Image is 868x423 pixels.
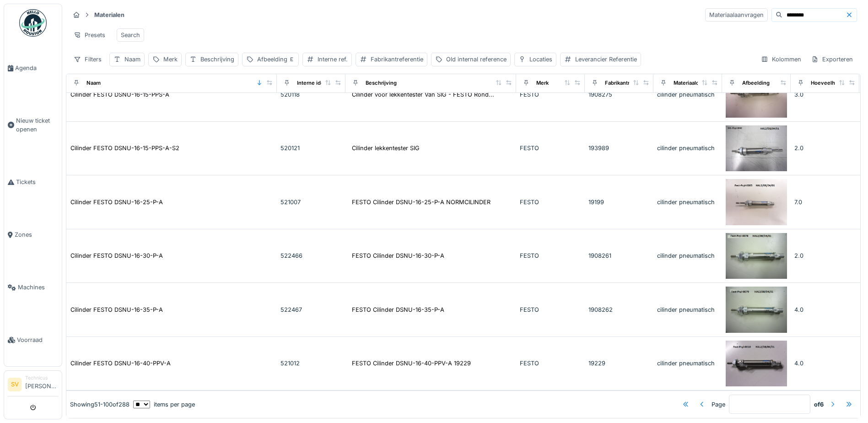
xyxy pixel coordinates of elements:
[705,8,768,22] div: Materiaalaanvragen
[280,198,342,206] div: 521007
[588,90,650,99] div: 1908275
[811,79,843,87] div: Hoeveelheid
[794,90,856,99] div: 3.0
[70,144,179,152] div: Cilinder FESTO DSNU-16-15-PPS-A-S2
[657,251,718,260] div: cilinder pneumatisch
[280,359,342,368] div: 521012
[70,53,106,66] div: Filters
[124,55,140,64] div: Naam
[657,359,718,368] div: cilinder pneumatisch
[712,400,725,409] div: Page
[318,55,348,64] div: Interne ref.
[520,305,581,314] div: FESTO
[16,116,58,134] span: Nieuw ticket openen
[4,94,62,156] a: Nieuw ticket openen
[726,341,787,387] img: Cilinder FESTO DSNU-16-40-PPV-A
[520,251,581,260] div: FESTO
[70,90,169,99] div: Cilinder FESTO DSNU-16-15-PPS-A
[70,198,163,206] div: Cilinder FESTO DSNU-16-25-P-A
[814,400,824,409] strong: of 6
[70,400,129,409] div: Showing 51 - 100 of 288
[726,179,787,225] img: Cilinder FESTO DSNU-16-25-P-A
[280,144,342,152] div: 520121
[4,261,62,314] a: Machines
[4,42,62,94] a: Agenda
[121,31,140,39] div: Search
[16,178,58,186] span: Tickets
[18,283,58,292] span: Machines
[742,79,770,87] div: Afbeelding
[200,55,234,64] div: Beschrijving
[25,374,58,394] li: [PERSON_NAME]
[70,305,163,314] div: Cilinder FESTO DSNU-16-35-P-A
[794,305,856,314] div: 4.0
[588,144,650,152] div: 193989
[794,251,856,260] div: 2.0
[4,208,62,261] a: Zones
[4,314,62,366] a: Voorraad
[757,53,805,66] div: Kolommen
[17,336,58,344] span: Voorraad
[257,55,295,64] div: Afbeelding
[8,374,58,396] a: SV Technicus[PERSON_NAME]
[657,144,718,152] div: cilinder pneumatisch
[280,90,342,99] div: 520118
[657,90,718,99] div: cilinder pneumatisch
[352,359,471,368] div: FESTO Cilinder DSNU-16-40-PPV-A 19229
[352,198,491,206] div: FESTO Cilinder DSNU-16-25-P-A NORMCILINDER
[674,79,720,87] div: Materiaalcategorie
[520,90,581,99] div: FESTO
[86,79,101,87] div: Naam
[657,198,718,206] div: cilinder pneumatisch
[794,198,856,206] div: 7.0
[70,251,163,260] div: Cilinder FESTO DSNU-16-30-P-A
[70,359,171,368] div: Cilinder FESTO DSNU-16-40-PPV-A
[794,144,856,152] div: 2.0
[70,28,109,42] div: Presets
[588,359,650,368] div: 19229
[520,198,581,206] div: FESTO
[280,305,342,314] div: 522467
[163,55,178,64] div: Merk
[371,55,423,64] div: Fabrikantreferentie
[726,71,787,118] img: Cilinder FESTO DSNU-16-15-PPS-A
[726,125,787,172] img: Cilinder FESTO DSNU-16-15-PPS-A-S2
[588,305,650,314] div: 1908262
[588,251,650,260] div: 1908261
[8,378,22,391] li: SV
[536,79,549,87] div: Merk
[726,287,787,333] img: Cilinder FESTO DSNU-16-35-P-A
[366,79,397,87] div: Beschrijving
[15,64,58,72] span: Agenda
[529,55,552,64] div: Locaties
[446,55,507,64] div: Old internal reference
[133,400,195,409] div: items per page
[352,305,444,314] div: FESTO Cilinder DSNU-16-35-P-A
[520,359,581,368] div: FESTO
[297,79,346,87] div: Interne identificator
[280,251,342,260] div: 522466
[352,251,444,260] div: FESTO Cilinder DSNU-16-30-P-A
[352,144,420,152] div: Cilinder lekkentester SIG
[19,9,47,37] img: Badge_color-CXgf-gQk.svg
[520,144,581,152] div: FESTO
[726,233,787,279] img: Cilinder FESTO DSNU-16-30-P-A
[352,90,494,99] div: Cilinder voor lekkentester Van SIG - FESTO Rond...
[605,79,652,87] div: Fabrikantreferentie
[657,305,718,314] div: cilinder pneumatisch
[25,374,58,381] div: Technicus
[807,53,857,66] div: Exporteren
[588,198,650,206] div: 19199
[91,11,128,19] strong: Materialen
[794,359,856,368] div: 4.0
[15,230,58,239] span: Zones
[4,156,62,208] a: Tickets
[575,55,637,64] div: Leverancier Referentie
